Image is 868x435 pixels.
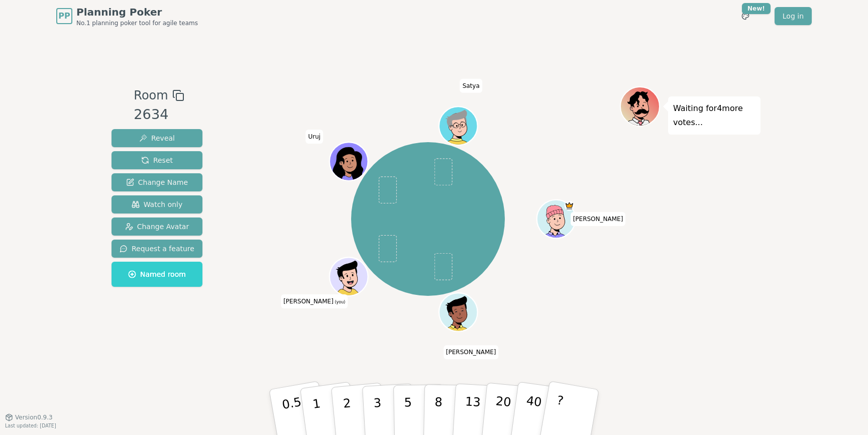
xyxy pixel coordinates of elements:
[58,10,70,22] span: PP
[112,129,202,147] button: Reveal
[126,177,188,187] span: Change Name
[125,222,189,232] span: Change Avatar
[112,151,202,169] button: Reset
[571,212,626,226] span: Click to change your name
[5,423,56,428] span: Last updated: [DATE]
[134,86,168,104] span: Room
[128,269,186,279] span: Named room
[134,104,184,125] div: 2634
[112,217,202,236] button: Change Avatar
[139,133,175,143] span: Reveal
[76,19,198,27] span: No.1 planning poker tool for agile teams
[736,7,754,25] button: New!
[76,5,198,19] span: Planning Poker
[56,5,198,27] a: PPPlanning PokerNo.1 planning poker tool for agile teams
[112,240,202,258] button: Request a feature
[112,262,202,287] button: Named room
[5,413,53,421] button: Version0.9.3
[673,101,755,130] p: Waiting for 4 more votes...
[775,7,812,25] a: Log in
[120,244,194,254] span: Request a feature
[334,300,346,304] span: (you)
[742,3,771,14] div: New!
[460,79,482,93] span: Click to change your name
[564,201,574,210] span: Josh is the host
[305,130,323,144] span: Click to change your name
[281,294,348,308] span: Click to change your name
[15,413,53,421] span: Version 0.9.3
[141,155,173,165] span: Reset
[132,199,183,209] span: Watch only
[112,195,202,213] button: Watch only
[331,259,367,295] button: Click to change your avatar
[444,345,499,359] span: Click to change your name
[112,173,202,191] button: Change Name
